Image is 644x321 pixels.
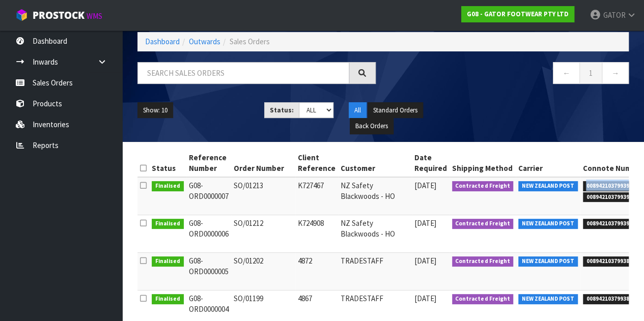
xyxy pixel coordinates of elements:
td: G08-ORD 0000006 [186,215,231,252]
span: [DATE] [414,256,436,266]
td: G08-ORD 0000005 [186,252,231,290]
span: Contracted Freight [452,181,514,191]
span: Finalised [152,219,184,229]
td: SO/01213 [231,177,295,215]
nav: Page navigation [391,62,629,87]
th: Order Number [231,150,295,177]
button: Standard Orders [368,102,423,119]
td: NZ Safety Blackwoods - HO [338,215,412,252]
span: NEW ZEALAND POST [518,219,578,229]
th: Date Required [412,150,450,177]
span: NEW ZEALAND POST [518,256,578,267]
th: Shipping Method [450,150,516,177]
td: K727467 [295,177,338,215]
td: K724908 [295,215,338,252]
span: [DATE] [414,181,436,190]
span: Finalised [152,294,184,304]
td: G08-ORD 0000007 [186,177,231,215]
a: Dashboard [145,37,180,46]
td: SO/01212 [231,215,295,252]
span: NEW ZEALAND POST [518,181,578,191]
th: Carrier [516,150,580,177]
button: All [349,102,367,119]
span: Contracted Freight [452,294,514,304]
span: Finalised [152,181,184,191]
input: Search sales orders [137,62,349,84]
span: Sales Orders [230,37,270,46]
th: Status [149,150,186,177]
td: SO/01202 [231,252,295,290]
span: ProStock [33,9,85,22]
td: TRADESTAFF [338,252,412,290]
a: 1 [579,62,602,84]
strong: Status: [270,106,294,114]
button: Show: 10 [137,102,173,119]
th: Customer [338,150,412,177]
a: → [602,62,629,84]
td: NZ Safety Blackwoods - HO [338,177,412,215]
button: Back Orders [350,118,394,134]
span: Finalised [152,256,184,267]
small: WMS [87,11,102,21]
th: Client Reference [295,150,338,177]
span: Contracted Freight [452,219,514,229]
span: GATOR [603,10,625,20]
strong: G08 - GATOR FOOTWEAR PTY LTD [467,10,569,18]
a: ← [553,62,580,84]
a: Outwards [189,37,220,46]
span: NEW ZEALAND POST [518,294,578,304]
img: cube-alt.png [15,9,28,21]
span: Contracted Freight [452,256,514,267]
span: [DATE] [414,294,436,303]
th: Reference Number [186,150,231,177]
td: 4872 [295,252,338,290]
span: [DATE] [414,218,436,228]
